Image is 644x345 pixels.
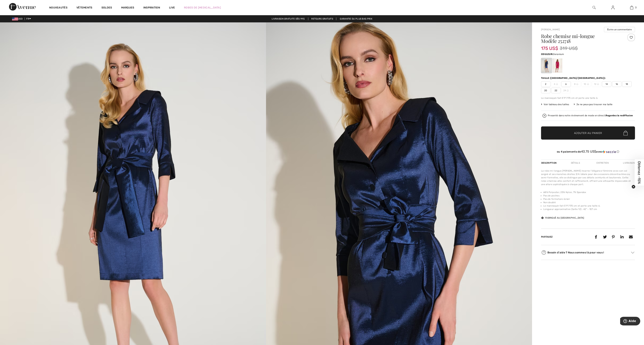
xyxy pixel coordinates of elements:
[543,207,635,211] li: Longueur approximative (taille 12) : 42" - 107 cm
[597,83,599,85] img: ring-m.svg
[76,6,92,10] a: Vêtements
[551,88,561,93] span: 22
[602,150,616,154] img: Sezzle
[541,126,635,140] button: Ajouter au panier
[553,53,564,55] span: Geranium
[630,5,633,10] img: Mon panier
[12,17,18,21] img: US Dollar
[592,81,601,87] span: 12
[541,96,635,100] div: Le mannequin fait 5'9"/175 cm et porte une taille 6.
[541,216,584,220] div: Fabriqué au [GEOGRAPHIC_DATA]
[543,114,546,118] img: Regardez la rediffusion
[541,160,557,166] div: Description
[576,83,578,85] img: ring-m.svg
[612,81,621,87] span: 16
[622,81,632,87] span: 18
[632,185,635,189] button: Close teaser
[553,59,562,73] div: Geranium
[635,6,636,9] span: 3
[101,6,112,10] a: Soldes
[561,81,571,87] span: 6
[568,160,583,166] div: Détails
[541,250,635,255] div: Besoin d'aide ? Nous sommes là pour vous !
[12,17,24,20] span: USD
[541,34,619,43] h1: Robe chemise mi-longue Modèle 252718
[608,5,618,10] a: Se connecter
[556,83,558,85] img: ring-m.svg
[541,28,560,31] a: [PERSON_NAME]
[121,6,134,10] a: Marques
[551,81,561,87] span: 4
[581,150,596,153] span: 43.75 US$
[637,161,642,184] span: Obtenez -15%
[169,6,175,10] a: Live
[602,81,611,87] span: 14
[611,5,615,10] img: Mes infos
[543,204,635,207] li: Le mannequin fait 5'9"/175 cm et porte une taille 6.
[337,17,375,20] a: Garantie du plus bas prix
[567,90,569,91] img: ring-m.svg
[593,160,612,166] div: Entretien
[622,5,641,10] a: 3
[541,88,550,93] span: 20
[560,45,578,52] span: 319 US$
[543,201,635,204] li: Non doublé
[541,150,635,155] div: ou 4 paiements de43.75 US$avecSezzle Cliquez pour en savoir plus sur Sezzle
[26,17,31,20] span: FR
[593,5,596,10] img: recherche
[571,81,581,87] span: 8
[541,236,553,238] span: Partagez
[561,88,571,93] span: 24
[541,53,553,55] span: Couleur:
[587,83,589,85] img: ring-m.svg
[9,3,36,11] img: 1ère Avenue
[541,42,558,51] span: 175 US$
[620,317,640,326] iframe: Ouvre un widget dans lequel vous pouvez trouver plus d’informations
[143,6,160,10] span: Inspiration
[605,114,633,117] strong: Regardez la rediffusion
[631,252,634,254] img: Arrow2.svg
[269,17,308,20] a: Livraison gratuite dès 99$
[542,59,551,73] div: Bleu Marine
[541,103,569,106] span: Voir tableau des tailles
[635,160,644,186] div: Obtenez -15%Close teaser
[543,191,635,194] li: 68% Polyester, 25% Nylon, 7% Spandex
[574,103,613,106] div: Je ne peux pas trouver ma taille
[582,81,591,87] span: 10
[49,6,67,10] a: Nouveautés
[541,81,550,87] span: 2
[574,131,602,135] span: Ajouter au panier
[622,160,635,166] div: Livraison
[541,76,607,80] div: Taille ([GEOGRAPHIC_DATA]/[GEOGRAPHIC_DATA]):
[184,6,221,10] a: Robes de [MEDICAL_DATA]
[548,114,633,117] div: Presenté dans notre événement de mode en direct.
[541,169,635,186] div: La robe mi-longue [PERSON_NAME] incarne l'élégance féminine avec son col soigné et ses manches dr...
[308,17,336,20] a: Retours gratuits
[543,194,635,197] li: Pas de poches
[624,131,628,135] img: Bag.svg
[543,197,635,201] li: Pas de fermeture éclair
[604,27,635,32] button: Écrire un commentaire
[541,150,635,154] div: ou 4 paiements de avec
